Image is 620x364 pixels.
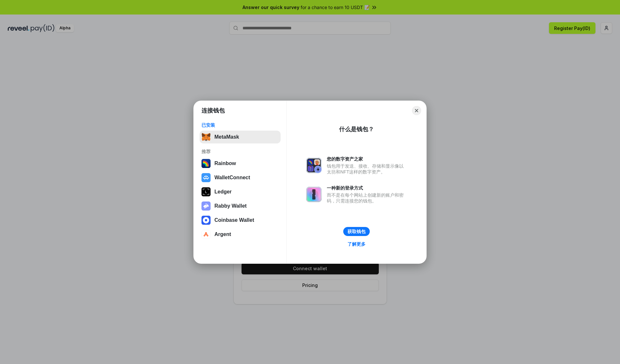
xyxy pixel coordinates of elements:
[200,228,281,241] button: Argent
[327,163,407,175] div: 钱包用于发送、接收、存储和显示像以太坊和NFT这样的数字资产。
[200,171,281,184] button: WalletConnect
[201,159,211,168] img: svg+xml,%3Csvg%20width%3D%22120%22%20height%3D%22120%22%20viewBox%3D%220%200%20120%20120%22%20fil...
[339,125,374,133] div: 什么是钱包？
[201,173,211,182] img: svg+xml,%3Csvg%20width%3D%2228%22%20height%3D%2228%22%20viewBox%3D%220%200%2028%2028%22%20fill%3D...
[343,227,370,236] button: 获取钱包
[306,158,322,173] img: svg+xml,%3Csvg%20xmlns%3D%22http%3A%2F%2Fwww.w3.org%2F2000%2Fsvg%22%20fill%3D%22none%22%20viewBox...
[201,107,225,114] h1: 连接钱包
[201,202,211,211] img: svg+xml,%3Csvg%20xmlns%3D%22http%3A%2F%2Fwww.w3.org%2F2000%2Fsvg%22%20fill%3D%22none%22%20viewBox...
[327,185,407,191] div: 一种新的登录方式
[201,216,211,225] img: svg+xml,%3Csvg%20width%3D%2228%22%20height%3D%2228%22%20viewBox%3D%220%200%2028%2028%22%20fill%3D...
[214,175,250,181] div: WalletConnect
[306,187,322,202] img: svg+xml,%3Csvg%20xmlns%3D%22http%3A%2F%2Fwww.w3.org%2F2000%2Fsvg%22%20fill%3D%22none%22%20viewBox...
[347,229,366,234] div: 获取钱包
[214,231,231,237] div: Argent
[200,214,281,227] button: Coinbase Wallet
[214,217,254,223] div: Coinbase Wallet
[200,131,281,143] button: MetaMask
[201,149,279,154] div: 推荐
[412,106,421,115] button: Close
[200,185,281,198] button: Ledger
[344,240,369,248] a: 了解更多
[201,230,211,239] img: svg+xml,%3Csvg%20width%3D%2228%22%20height%3D%2228%22%20viewBox%3D%220%200%2028%2028%22%20fill%3D...
[201,122,279,128] div: 已安装
[214,161,236,166] div: Rainbow
[200,157,281,170] button: Rainbow
[214,134,239,140] div: MetaMask
[200,200,281,212] button: Rabby Wallet
[347,241,366,247] div: 了解更多
[201,187,211,196] img: svg+xml,%3Csvg%20xmlns%3D%22http%3A%2F%2Fwww.w3.org%2F2000%2Fsvg%22%20width%3D%2228%22%20height%3...
[327,156,407,162] div: 您的数字资产之家
[214,189,232,195] div: Ledger
[214,203,247,209] div: Rabby Wallet
[201,133,211,142] img: svg+xml,%3Csvg%20fill%3D%22none%22%20height%3D%2233%22%20viewBox%3D%220%200%2035%2033%22%20width%...
[327,192,407,204] div: 而不是在每个网站上创建新的账户和密码，只需连接您的钱包。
